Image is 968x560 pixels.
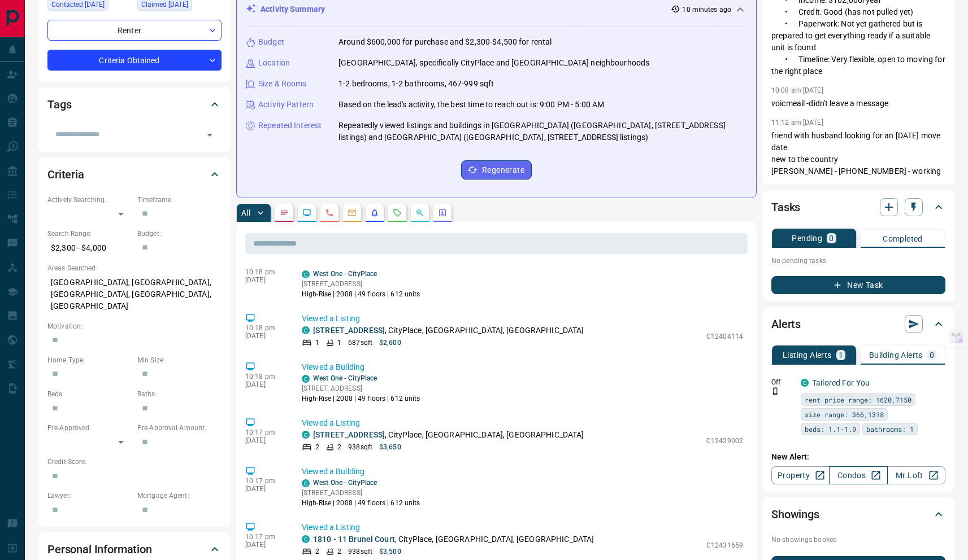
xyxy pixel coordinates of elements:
p: No pending tasks [771,252,945,269]
p: All [241,209,250,217]
span: size range: 366,1318 [805,409,884,420]
p: [STREET_ADDRESS] [302,279,420,289]
p: 11:12 am [DATE] [771,119,823,126]
p: High-Rise | 2008 | 49 floors | 612 units [302,498,420,508]
p: Based on the lead's activity, the best time to reach out is: 9:00 PM - 5:00 AM [338,99,604,111]
h2: Alerts [771,315,801,333]
p: [DATE] [245,541,285,549]
h2: Tags [47,95,71,113]
p: $2,300 - $4,000 [47,239,132,257]
p: Search Range: [47,229,132,239]
p: Around $600,000 for purchase and $2,300-$4,500 for rental [338,36,552,48]
a: West One - CityPlace [313,374,377,382]
p: Areas Searched: [47,263,222,273]
p: New Alert: [771,451,945,463]
div: condos.ca [302,270,310,278]
div: condos.ca [302,479,310,487]
svg: Notes [280,208,289,217]
p: , CityPlace, [GEOGRAPHIC_DATA], [GEOGRAPHIC_DATA] [313,533,594,545]
p: , CityPlace, [GEOGRAPHIC_DATA], [GEOGRAPHIC_DATA] [313,429,584,441]
h2: Criteria [47,165,84,183]
p: friend with husband looking for an [DATE] move date new to the country [PERSON_NAME] - [PHONE_NUM... [771,130,945,189]
p: 10:17 pm [245,533,285,541]
div: Tasks [771,194,945,221]
p: 1 [337,338,341,348]
p: [DATE] [245,436,285,444]
p: [GEOGRAPHIC_DATA], specifically CityPlace and [GEOGRAPHIC_DATA] neighbourhoods [338,57,649,69]
div: condos.ca [302,535,310,543]
p: Location [258,57,290,69]
p: Viewed a Listing [302,313,743,325]
span: rent price range: 1620,7150 [805,394,911,405]
p: 10:18 pm [245,373,285,380]
p: Viewed a Listing [302,417,743,429]
p: 0 [930,351,934,359]
p: $2,600 [379,338,401,348]
p: Baths: [137,389,222,399]
p: Pending [792,234,822,242]
p: Viewed a Building [302,466,743,478]
p: Pre-Approval Amount: [137,423,222,433]
p: 1-2 bedrooms, 1-2 bathrooms, 467-999 sqft [338,78,494,90]
svg: Opportunities [415,208,424,217]
h2: Personal Information [47,540,152,558]
div: Criteria [47,161,222,188]
div: Renter [47,20,222,41]
p: Building Alerts [869,351,923,359]
p: Mortgage Agent: [137,491,222,501]
p: 687 sqft [348,338,372,348]
div: condos.ca [302,431,310,439]
p: [STREET_ADDRESS] [302,383,420,393]
a: Property [771,466,830,484]
p: 2 [315,442,319,452]
p: Off [771,377,794,387]
a: Tailored For You [812,378,870,387]
div: Alerts [771,310,945,338]
p: Home Type: [47,355,132,365]
p: 2 [315,546,319,557]
p: Timeframe: [137,195,222,205]
svg: Requests [393,208,402,217]
p: [GEOGRAPHIC_DATA], [GEOGRAPHIC_DATA], [GEOGRAPHIC_DATA], [GEOGRAPHIC_DATA], [GEOGRAPHIC_DATA] [47,273,222,316]
h2: Showings [771,505,819,523]
p: Budget: [137,229,222,239]
p: Actively Searching: [47,195,132,205]
p: Completed [883,235,923,243]
svg: Calls [325,208,334,217]
p: Activity Pattern [258,99,314,111]
svg: Push Notification Only [771,387,779,395]
a: 1810 - 11 Brunel Court [313,535,395,544]
a: West One - CityPlace [313,479,377,487]
p: C12404114 [706,331,743,342]
a: Mr.Loft [887,466,945,484]
p: Viewed a Building [302,361,743,373]
div: Criteria Obtained [47,50,222,71]
div: Tags [47,91,222,118]
svg: Lead Browsing Activity [302,208,311,217]
p: voicmeail -didn't leave a message [771,98,945,110]
p: Budget [258,36,284,48]
span: beds: 1.1-1.9 [805,423,856,435]
p: [DATE] [245,485,285,493]
p: C12429002 [706,436,743,446]
a: West One - CityPlace [313,270,377,278]
p: Pre-Approved: [47,423,132,433]
p: 10:18 pm [245,268,285,276]
p: Listing Alerts [783,351,832,359]
p: $3,650 [379,442,401,452]
p: Motivation: [47,321,222,331]
p: 1 [315,338,319,348]
p: [DATE] [245,380,285,388]
svg: Emails [348,208,357,217]
span: bathrooms: 1 [866,423,914,435]
div: condos.ca [302,375,310,383]
p: Credit Score: [47,457,222,467]
p: 10:17 pm [245,428,285,436]
p: C12431659 [706,540,743,550]
p: [STREET_ADDRESS] [302,488,420,498]
p: Repeated Interest [258,120,322,132]
button: Regenerate [461,160,532,180]
p: Activity Summary [261,3,325,15]
p: [DATE] [245,332,285,340]
p: $3,500 [379,546,401,557]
